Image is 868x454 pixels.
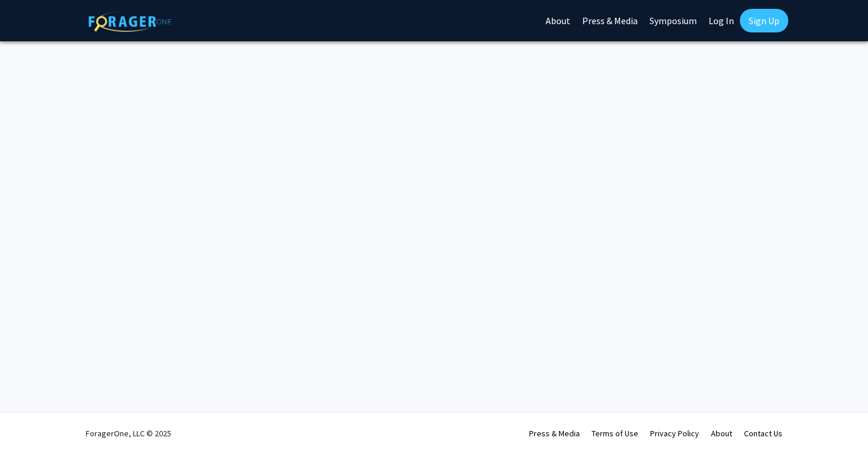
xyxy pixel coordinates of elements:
a: Contact Us [744,428,782,439]
div: ForagerOne, LLC © 2025 [86,413,171,454]
a: Terms of Use [592,428,638,439]
a: Privacy Policy [650,428,699,439]
a: Press & Media [529,428,580,439]
img: ForagerOne Logo [89,11,171,32]
a: About [711,428,732,439]
a: Sign Up [740,9,788,32]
